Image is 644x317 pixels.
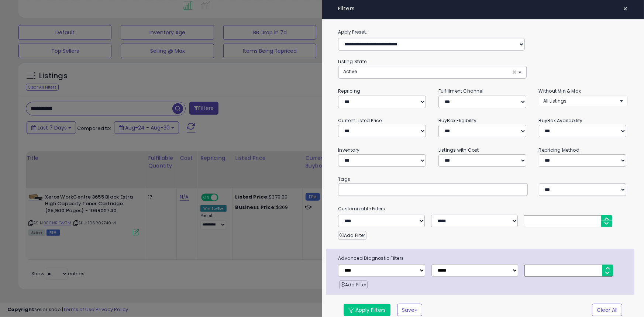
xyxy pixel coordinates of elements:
span: All Listings [544,98,567,104]
button: Clear All [592,304,622,316]
button: Apply Filters [344,304,390,316]
small: Customizable Filters [333,205,633,213]
small: Tags [333,175,633,183]
small: Listing State [338,58,366,65]
small: Repricing Method [539,147,580,153]
span: × [623,4,628,14]
button: Add Filter [338,231,366,240]
small: Current Listed Price [338,117,382,124]
button: Add Filter [339,280,368,289]
span: Advanced Diagnostic Filters [333,254,634,262]
button: × [620,4,631,14]
small: BuyBox Availability [539,117,583,124]
span: Active [343,68,357,75]
label: Apply Preset: [333,28,633,36]
small: Inventory [338,147,359,153]
button: All Listings [539,96,628,106]
button: Save [397,304,422,316]
small: Fulfillment Channel [438,88,483,94]
small: Listings with Cost [438,147,479,153]
small: Without Min & Max [539,88,581,94]
span: × [512,68,517,76]
small: BuyBox Eligibility [438,117,477,124]
small: Repricing [338,88,360,94]
button: Active × [338,66,526,78]
h4: Filters [338,6,628,12]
